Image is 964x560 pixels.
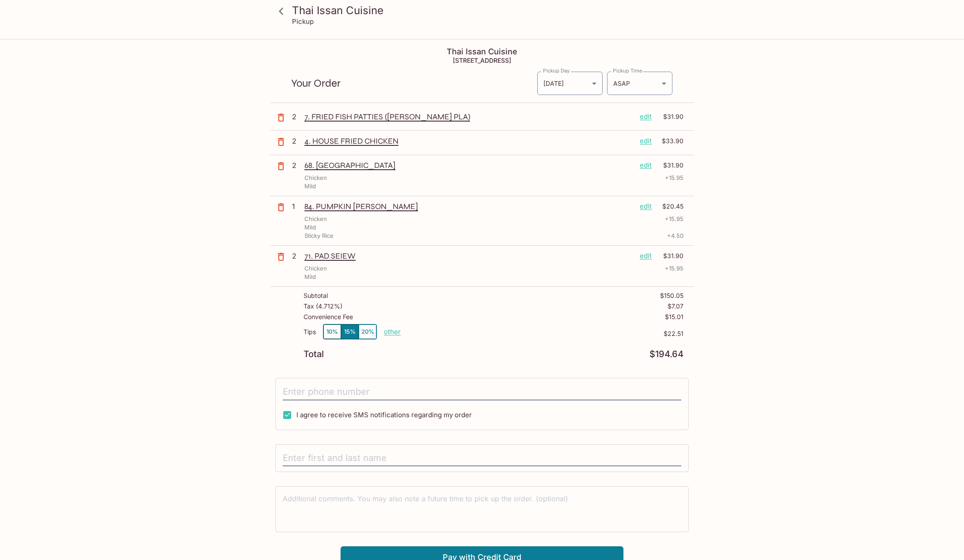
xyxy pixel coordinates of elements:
p: Pickup [292,17,314,26]
p: Mild [304,182,316,190]
p: Chicken [304,174,327,182]
button: 20% [359,324,376,339]
h4: Thai Issan Cuisine [270,47,694,57]
p: edit [640,202,652,211]
h5: [STREET_ADDRESS] [270,57,694,64]
p: Total [304,350,324,358]
p: + 15.95 [665,174,683,182]
p: Sticky Rice [304,232,334,240]
p: $15.01 [665,313,683,320]
p: 2 [292,136,301,146]
div: [DATE] [537,72,603,95]
p: edit [640,136,652,146]
p: edit [640,251,652,261]
p: 84. PUMPKIN [PERSON_NAME] [304,202,633,211]
span: I agree to receive SMS notifications regarding my order [296,411,472,419]
p: 1 [292,202,301,211]
p: Chicken [304,264,327,273]
p: + 15.95 [665,264,683,273]
p: $31.90 [657,251,683,261]
button: 10% [323,324,341,339]
button: other [384,328,401,336]
p: $31.90 [657,160,683,170]
p: Your Order [291,79,537,88]
h3: Thai Issan Cuisine [292,4,687,17]
p: + 15.95 [665,215,683,223]
p: $31.90 [657,112,683,122]
p: + 4.50 [667,232,683,240]
input: Enter first and last name [283,450,681,467]
p: Mild [304,223,316,232]
p: 2 [292,251,301,261]
p: 68. [GEOGRAPHIC_DATA] [304,160,633,170]
p: Chicken [304,215,327,223]
p: $7.07 [668,303,683,310]
p: 7. FRIED FISH PATTIES ([PERSON_NAME] PLA) [304,112,633,122]
p: $33.90 [657,136,683,146]
p: Subtotal [304,292,328,299]
p: 4. HOUSE FRIED CHICKEN [304,136,633,146]
button: 15% [341,324,359,339]
p: $22.51 [401,330,683,337]
p: Tax ( 4.712% ) [304,303,342,310]
p: Convenience Fee [304,313,353,320]
p: Mild [304,273,316,281]
label: Pickup Time [613,67,642,74]
p: $194.64 [649,350,683,358]
label: Pickup Day [543,67,569,74]
div: ASAP [607,72,672,95]
input: Enter phone number [283,384,681,400]
p: edit [640,160,652,170]
p: $150.05 [660,292,683,299]
p: 2 [292,160,301,170]
p: $20.45 [657,202,683,211]
p: 71. PAD SEIEW [304,251,633,261]
p: 2 [292,112,301,122]
p: Tips [304,328,316,335]
p: edit [640,112,652,122]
